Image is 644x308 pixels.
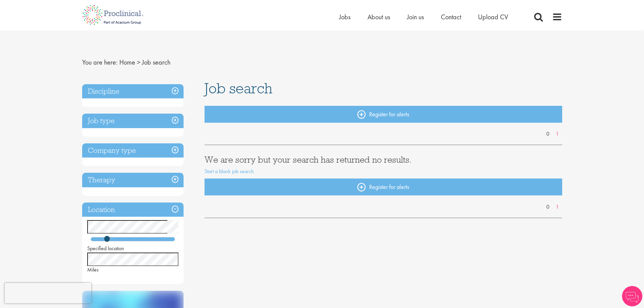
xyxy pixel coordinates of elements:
a: breadcrumb link [119,58,135,67]
h3: Therapy [82,173,184,187]
span: Job search [142,58,170,67]
a: Contact [441,13,461,21]
a: Register for alerts [205,179,562,195]
iframe: reCAPTCHA [5,283,91,303]
a: 1 [552,203,562,211]
h3: Company type [82,143,184,158]
a: 0 [543,203,553,211]
span: You are here: [82,58,118,67]
a: Upload CV [478,13,508,21]
h3: Job type [82,114,184,128]
a: Register for alerts [205,106,562,123]
h3: We are sorry but your search has returned no results. [205,155,562,164]
a: Join us [407,13,424,21]
span: > [137,58,140,67]
a: 1 [552,130,562,138]
span: Miles [87,266,99,273]
h3: Location [82,203,184,217]
img: Chatbot [622,286,642,306]
a: Jobs [339,13,351,21]
span: Specified location [87,245,124,252]
span: Job search [205,79,272,97]
a: 0 [543,130,553,138]
h3: Discipline [82,84,184,99]
a: Start a blank job search [205,168,254,175]
a: About us [367,13,390,21]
